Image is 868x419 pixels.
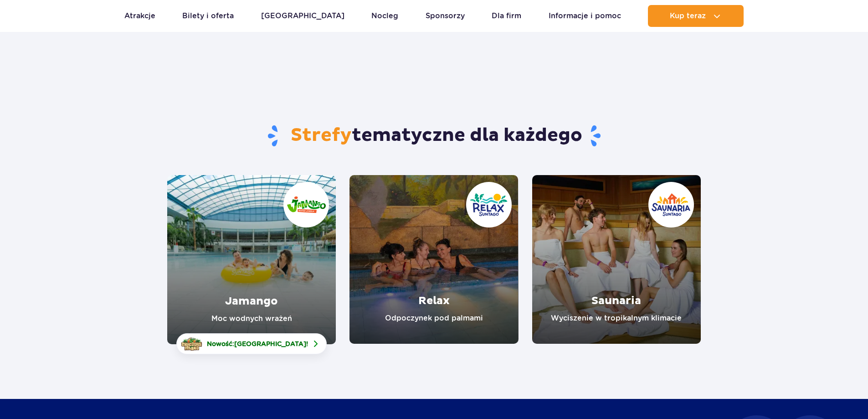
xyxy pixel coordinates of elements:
[670,12,706,20] span: Kup teraz
[291,124,352,147] span: Strefy
[349,175,518,344] a: Relax
[234,340,306,347] span: [GEOGRAPHIC_DATA]
[549,5,621,27] a: Informacje i pomoc
[371,5,398,27] a: Nocleg
[261,5,344,27] a: [GEOGRAPHIC_DATA]
[207,339,308,348] span: Nowość: !
[426,5,465,27] a: Sponsorzy
[492,5,521,27] a: Dla firm
[124,5,155,27] a: Atrakcje
[532,175,701,344] a: Saunaria
[167,124,701,148] h1: tematyczne dla każdego
[182,5,234,27] a: Bilety i oferta
[167,175,336,344] a: Jamango
[176,333,327,354] a: Nowość:[GEOGRAPHIC_DATA]!
[648,5,744,27] button: Kup teraz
